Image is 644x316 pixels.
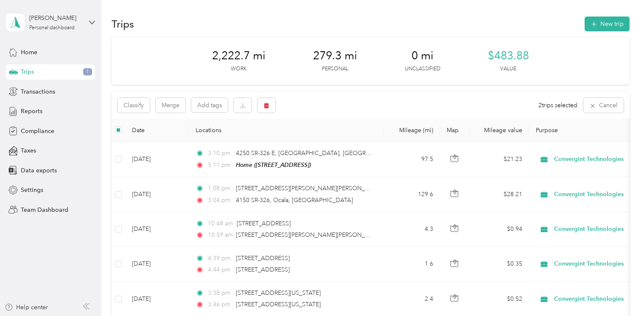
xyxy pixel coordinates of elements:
[208,230,232,240] span: 10:59 am
[313,49,357,63] span: 279.3 mi
[470,247,529,282] td: $0.35
[470,212,529,247] td: $0.94
[237,220,291,227] span: [STREET_ADDRESS]
[208,300,232,309] span: 3:46 pm
[384,177,440,212] td: 129.6
[554,190,632,199] span: Convergint Technologies
[500,65,516,73] p: Value
[125,142,189,177] td: [DATE]
[125,212,189,247] td: [DATE]
[29,14,82,22] div: [PERSON_NAME]
[208,149,232,158] span: 3:10 pm
[21,87,55,96] span: Transactions
[5,303,48,312] button: Help center
[412,49,434,63] span: 0 mi
[125,247,189,282] td: [DATE]
[231,65,246,73] p: Work
[208,184,232,193] span: 1:08 pm
[470,119,529,142] th: Mileage value
[554,294,632,304] span: Convergint Technologies
[440,119,470,142] th: Map
[384,119,440,142] th: Mileage (mi)
[384,142,440,177] td: 97.5
[322,65,348,73] p: Personal
[236,289,321,297] span: [STREET_ADDRESS][US_STATE]
[21,48,37,57] span: Home
[125,119,189,142] th: Date
[236,150,404,157] span: 4250 SR-326 E, [GEOGRAPHIC_DATA], [GEOGRAPHIC_DATA]
[488,49,529,63] span: $483.88
[236,161,311,168] span: Home ([STREET_ADDRESS])
[208,161,232,170] span: 5:11 pm
[29,25,75,30] div: Personal dashboard
[470,177,529,212] td: $28.21
[554,225,632,234] span: Convergint Technologies
[83,68,92,76] span: 1
[384,247,440,282] td: 1.6
[554,259,632,269] span: Convergint Technologies
[236,185,384,192] span: [STREET_ADDRESS][PERSON_NAME][PERSON_NAME]
[405,65,440,73] p: Unclassified
[236,266,290,273] span: [STREET_ADDRESS]
[236,301,321,308] span: [STREET_ADDRESS][US_STATE]
[21,166,57,175] span: Data exports
[212,49,266,63] span: 2,222.7 mi
[191,98,228,112] button: Add tags
[208,219,233,228] span: 10:48 am
[470,142,529,177] td: $21.23
[21,67,34,76] span: Trips
[21,146,36,155] span: Taxes
[236,231,384,238] span: [STREET_ADDRESS][PERSON_NAME][PERSON_NAME]
[21,127,54,136] span: Compliance
[208,196,232,205] span: 3:04 pm
[236,197,353,204] span: 4150 SR-326, Ocala, [GEOGRAPHIC_DATA]
[156,98,185,113] button: Merge
[596,269,644,316] iframe: Everlance-gr Chat Button Frame
[554,155,632,164] span: Convergint Technologies
[21,186,43,194] span: Settings
[21,205,68,214] span: Team Dashboard
[585,17,630,31] button: New trip
[125,177,189,212] td: [DATE]
[384,212,440,247] td: 4.3
[208,288,232,298] span: 3:38 pm
[189,119,384,142] th: Locations
[112,19,134,28] h1: Trips
[538,101,577,110] span: 2 trips selected
[118,98,150,113] button: Classify
[21,107,42,116] span: Reports
[236,255,290,262] span: [STREET_ADDRESS]
[208,254,232,263] span: 4:39 pm
[583,98,624,113] button: Cancel
[208,265,232,274] span: 4:44 pm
